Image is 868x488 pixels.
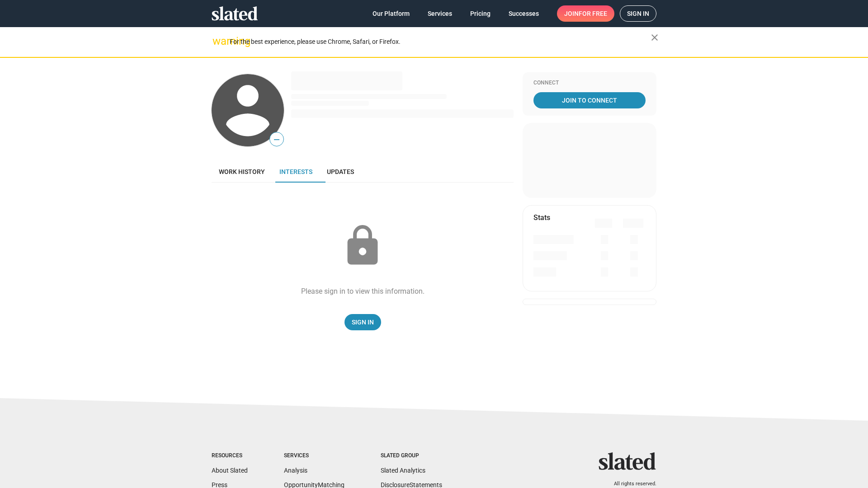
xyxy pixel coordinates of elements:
[344,314,381,330] a: Sign In
[381,452,442,460] div: Slated Group
[279,168,312,175] span: Interests
[327,168,354,175] span: Updates
[649,32,660,43] mat-icon: close
[212,161,272,183] a: Work history
[284,452,344,460] div: Services
[533,80,646,87] div: Connect
[373,5,410,22] span: Our Platform
[320,161,361,183] a: Updates
[352,314,374,330] span: Sign In
[533,92,646,108] a: Join To Connect
[230,36,651,48] div: For the best experience, please use Chrome, Safari, or Firefox.
[381,467,425,474] a: Slated Analytics
[620,5,656,22] a: Sign in
[272,161,320,183] a: Interests
[533,213,550,222] mat-card-title: Stats
[270,134,283,145] span: —
[463,5,498,22] a: Pricing
[627,6,649,21] span: Sign in
[470,5,491,22] span: Pricing
[219,168,265,175] span: Work history
[365,5,417,22] a: Our Platform
[557,5,614,22] a: Joinfor free
[420,5,459,22] a: Services
[212,452,248,460] div: Resources
[564,5,607,22] span: Join
[428,5,452,22] span: Services
[212,36,223,47] mat-icon: warning
[501,5,546,22] a: Successes
[509,5,539,22] span: Successes
[284,467,307,474] a: Analysis
[535,92,644,108] span: Join To Connect
[301,286,425,296] div: Please sign in to view this information.
[340,223,385,268] mat-icon: lock
[212,467,248,474] a: About Slated
[579,5,607,22] span: for free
